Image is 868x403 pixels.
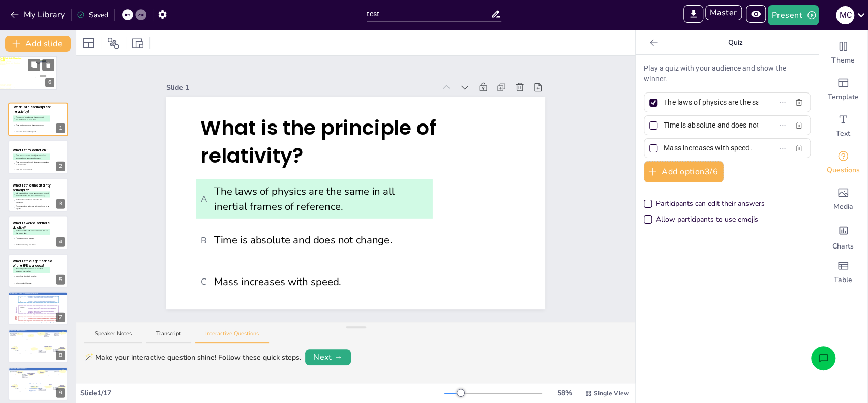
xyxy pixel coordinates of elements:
span: Export to PowerPoint [683,5,703,25]
div: 5 [8,254,68,287]
div: 3 [8,178,68,211]
span: Questions [827,165,860,175]
span: complementary aspects. [29,387,42,391]
span: [PERSON_NAME] [39,397,46,399]
span: Position [107,37,119,49]
span: C [14,206,15,208]
input: Option 1 [664,95,758,110]
div: Slide 1 / 17 [80,388,444,398]
span: Preview Presentation [746,5,768,25]
div: 🪄 Make your interactive question shine! Follow these quick steps. [84,352,301,363]
span: A [201,193,207,206]
span: The uncertainty principle only applies to large objects. [14,205,50,210]
span: What is the uncertainty principle? [13,183,51,193]
div: Add a table [819,254,867,291]
span: Template [828,92,859,102]
span: A [14,193,15,195]
span: probability waves [60,386,65,388]
div: 9 [8,367,68,400]
div: Participants can edit their answers [644,199,765,209]
span: Theme [831,55,855,66]
span: [PERSON_NAME] [25,397,33,399]
span: Time can be reversed. [14,168,50,171]
div: Get real-time input from your audience [819,144,867,181]
button: Present [768,5,819,25]
span: Time is absolute and does not change. [14,124,50,127]
span: Particles are only waves. [14,237,50,240]
span: What is the principle of relativity? [200,113,436,170]
div: M C [836,6,854,24]
span: A [14,269,15,271]
span: B [14,124,15,126]
span: B [14,275,15,277]
span: Mass increases with speed. [201,274,428,290]
span: Charts [832,241,854,252]
span: A [14,231,15,233]
span: C [14,131,15,133]
span: C [201,275,207,288]
p: Quiz [662,30,809,55]
button: Add option3/6 [644,161,724,182]
span: B [14,200,15,202]
button: Interactive Questions [195,330,269,344]
span: It confirms classical physics. [14,275,50,278]
input: Insert title [367,7,491,21]
span: It is impossible to know both the position and momentum of a particle simultaneously. [14,192,50,197]
span: What is time dilation? [13,148,48,152]
span: Mass increases with speed. [14,131,50,133]
button: Speaker Notes [84,330,142,344]
span: The laws of physics are the same in all inertial frames of reference. [201,183,428,214]
div: Slide 1 [166,82,435,93]
span: B [14,162,15,164]
span: C [14,244,15,246]
div: Layout [80,35,97,51]
button: My Library [8,7,69,23]
span: Particles are only particles. [14,244,50,246]
span: Table [834,275,852,285]
div: Resize presentation [130,35,145,51]
div: 58 % [552,388,577,398]
span: [PERSON_NAME] [11,381,17,383]
input: Option 3 [664,141,758,156]
div: Saved [77,10,108,20]
div: 2 [8,140,68,174]
span: C [14,282,15,284]
span: Particles have definite positions and momenta. [14,198,50,203]
div: Add text boxes [819,108,867,144]
p: Play a quiz with your audience and show the winner. [644,63,811,84]
span: It challenges the concept of locality in quantum mechanics. [14,267,50,272]
div: Add charts and graphs [819,218,867,254]
span: What is wave-particle duality? [13,221,49,230]
div: Add images, graphics, shapes or video [819,181,867,218]
span: [PERSON_NAME] [55,381,61,383]
span: Time is the same for all observers regardless of their motion. [14,161,50,166]
div: Allow participants to use emojis [656,214,758,225]
span: [PERSON_NAME] [15,397,22,399]
span: It has no significance. [14,282,50,284]
span: Time moves slower for objects in motion compared to stationary observers. [14,154,50,159]
span: B [14,238,15,240]
span: Single View [594,389,629,398]
span: Text [836,129,850,139]
div: Participants can edit their answers [656,199,765,209]
span: The laws of physics are the same in all inertial frames of reference. [14,116,50,121]
div: Allow participants to use emojis [644,214,758,225]
button: Master [705,5,742,20]
div: Change the overall theme [819,35,867,71]
div: 7 [8,292,68,325]
div: 1 [8,103,68,136]
span: What is the significance of the EPR paradox? [13,259,52,268]
span: Media [833,202,853,212]
span: Time is absolute and does not change. [201,233,428,249]
span: Particles exhibit both wave-like and particle-like properties. [14,230,50,235]
button: Next → [305,349,351,365]
button: Transcript [146,330,191,344]
span: Enter Master Mode [705,5,746,25]
button: Add slide [5,36,71,52]
div: Add ready made slides [819,71,867,108]
span: A [14,156,15,158]
div: 8 [8,329,68,363]
span: What is the principle of relativity? [14,105,51,114]
input: Option 2 [664,118,758,133]
span: A [14,118,15,120]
